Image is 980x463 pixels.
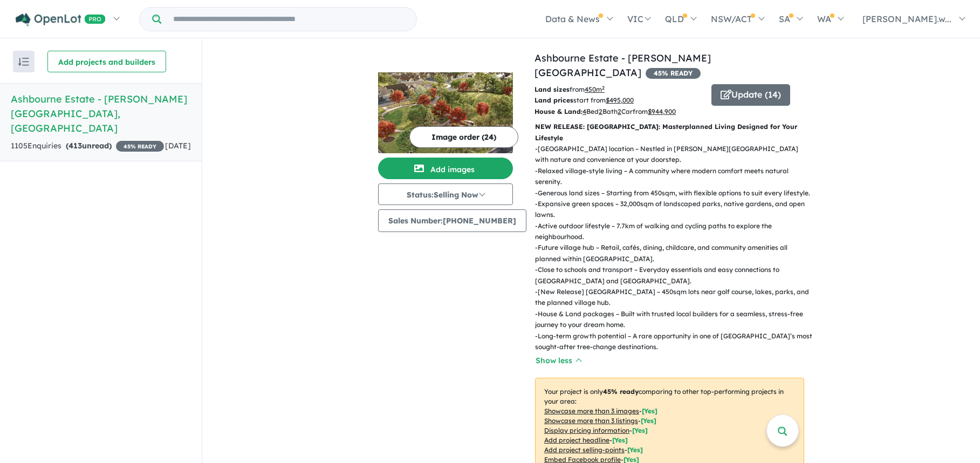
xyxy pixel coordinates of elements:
u: Showcase more than 3 images [544,407,639,415]
h5: Ashbourne Estate - [PERSON_NAME][GEOGRAPHIC_DATA] , [GEOGRAPHIC_DATA] [11,92,191,135]
p: - Future village hub – Retail, cafés, dining, childcare, and community amenities all planned with... [535,242,813,264]
b: Land prices [534,96,573,104]
button: Add projects and builders [47,51,166,72]
p: - [New Release] [GEOGRAPHIC_DATA] – 450sqm lots near golf course, lakes, parks, and the planned v... [535,287,813,309]
p: start from [534,95,703,106]
u: Add project selling-points [544,446,625,454]
b: Land sizes [534,85,570,93]
button: Status:Selling Now [378,183,513,205]
p: - Long-term growth potential – A rare opportunity in one of [GEOGRAPHIC_DATA]’s most sought-after... [535,331,813,353]
b: 45 % ready [603,387,639,396]
u: 450 m [585,85,605,93]
span: [ Yes ] [632,426,648,434]
span: [ Yes ] [641,417,656,425]
p: - Relaxed village-style living – A community where modern comfort meets natural serenity. [535,166,813,188]
p: from [534,84,703,95]
p: - [GEOGRAPHIC_DATA] location – Nestled in [PERSON_NAME][GEOGRAPHIC_DATA] with nature and convenie... [535,144,813,166]
span: 45 % READY [646,68,701,79]
u: $ 495,000 [606,96,634,104]
b: House & Land: [534,107,582,115]
span: [ Yes ] [642,407,657,415]
sup: 2 [602,85,605,91]
button: Sales Number:[PHONE_NUMBER] [378,209,526,232]
u: Display pricing information [544,426,629,434]
strong: ( unread) [66,141,112,151]
img: Ashbourne Estate - Moss Vale [378,72,513,153]
a: Ashbourne Estate - Moss Vale LogoAshbourne Estate - Moss Vale [378,51,513,153]
img: Openlot PRO Logo White [16,13,106,26]
span: [PERSON_NAME].w... [862,13,951,24]
p: Bed Bath Car from [534,106,703,117]
u: Showcase more than 3 listings [544,417,638,425]
button: Image order (24) [409,126,518,148]
span: 413 [68,141,82,151]
input: Try estate name, suburb, builder or developer [163,8,414,31]
button: Update (14) [711,84,790,106]
img: Ashbourne Estate - Moss Vale Logo [382,55,509,68]
button: Show less [535,355,581,367]
u: 4 [582,107,586,115]
p: NEW RELEASE: [GEOGRAPHIC_DATA]: Masterplanned Living Designed for Your Lifestyle [535,121,804,144]
button: Add images [378,158,513,179]
u: 2 [618,107,621,115]
u: 2 [599,107,602,115]
a: Ashbourne Estate - [PERSON_NAME][GEOGRAPHIC_DATA] [534,52,711,79]
span: [ Yes ] [627,446,643,454]
div: 1105 Enquir ies [11,140,164,153]
img: sort.svg [18,58,29,66]
u: $ 944,900 [648,107,676,115]
p: - Generous land sizes – Starting from 450sqm, with flexible options to suit every lifestyle. [535,188,813,199]
u: Add project headline [544,436,609,444]
span: 45 % READY [116,141,164,152]
p: - House & Land packages – Built with trusted local builders for a seamless, stress-free journey t... [535,309,813,331]
p: - Active outdoor lifestyle – 7.7km of walking and cycling paths to explore the neighbourhood. [535,221,813,243]
span: [DATE] [165,141,191,151]
p: - Expansive green spaces – 32,000sqm of landscaped parks, native gardens, and open lawns. [535,199,813,221]
p: - Close to schools and transport – Everyday essentials and easy connections to [GEOGRAPHIC_DATA] ... [535,264,813,287]
span: [ Yes ] [612,436,628,444]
